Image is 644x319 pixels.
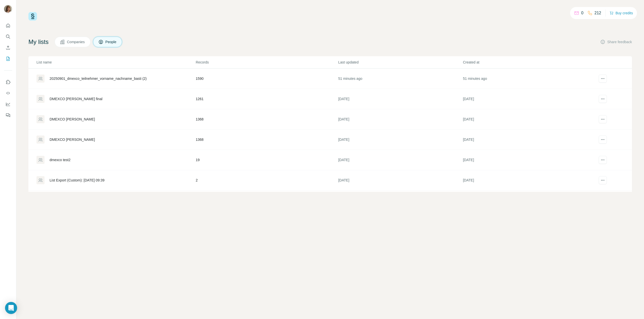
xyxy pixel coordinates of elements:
[599,115,607,123] button: actions
[4,5,12,13] img: Avatar
[338,150,463,170] td: [DATE]
[196,60,338,65] p: Records
[50,137,95,142] div: DMEXCO [PERSON_NAME]
[610,10,633,17] button: Buy credits
[338,60,462,65] p: Last updated
[67,39,85,44] span: Companies
[4,43,12,52] button: Enrich CSV
[599,156,607,164] button: actions
[600,39,632,44] button: Share feedback
[195,170,338,190] td: 2
[4,21,12,30] button: Quick start
[28,38,49,46] h4: My lists
[463,69,587,89] td: 51 minutes ago
[463,109,587,130] td: [DATE]
[338,170,463,190] td: [DATE]
[36,60,195,65] p: List name
[4,89,12,98] button: Use Surfe API
[50,178,104,183] div: List Export (Custom): [DATE] 09:39
[195,150,338,170] td: 19
[581,10,583,16] p: 0
[338,89,463,109] td: [DATE]
[50,117,95,122] div: DMEXCO [PERSON_NAME]
[463,60,587,65] p: Created at
[195,190,338,211] td: 9
[4,32,12,41] button: Search
[195,130,338,150] td: 1368
[463,150,587,170] td: [DATE]
[195,69,338,89] td: 1590
[463,170,587,190] td: [DATE]
[463,89,587,109] td: [DATE]
[4,100,12,109] button: Dashboard
[4,54,12,63] button: My lists
[338,69,463,89] td: 51 minutes ago
[594,10,601,16] p: 212
[338,190,463,211] td: [DATE]
[4,78,12,87] button: Use Surfe on LinkedIn
[28,12,37,21] img: Surfe Logo
[195,89,338,109] td: 1261
[599,75,607,83] button: actions
[5,302,17,314] div: Open Intercom Messenger
[463,130,587,150] td: [DATE]
[338,109,463,130] td: [DATE]
[195,109,338,130] td: 1368
[4,111,12,120] button: Feedback
[50,157,70,162] div: dmexco test2
[599,95,607,103] button: actions
[599,136,607,144] button: actions
[599,176,607,184] button: actions
[463,190,587,211] td: [DATE]
[50,96,102,101] div: DMEXCO [PERSON_NAME] final
[338,130,463,150] td: [DATE]
[105,39,117,44] span: People
[50,76,147,81] div: 20250901_dmexco_teilnehmer_vorname_nachname_basti (2)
